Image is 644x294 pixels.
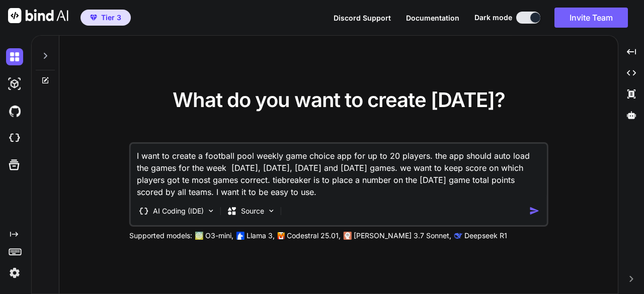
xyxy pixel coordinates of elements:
[236,232,245,240] img: Llama2
[334,13,391,23] button: Discord Support
[241,206,264,216] p: Source
[247,231,275,241] p: Llama 3,
[464,231,507,241] p: Deepseek R1
[406,14,459,22] span: Documentation
[454,232,462,240] img: claude
[554,8,628,28] button: Invite Team
[6,264,23,281] img: settings
[173,87,505,112] span: What do you want to create [DATE]?
[334,14,391,22] span: Discord Support
[6,103,23,120] img: githubDark
[6,48,23,65] img: darkChat
[101,13,121,23] span: Tier 3
[267,207,276,215] img: Pick Models
[8,8,68,23] img: Bind AI
[6,130,23,147] img: cloudideIcon
[131,144,547,198] textarea: I want to create a football pool weekly game choice app for up to 20 players. the app should auto...
[344,232,352,240] img: claude
[354,231,451,241] p: [PERSON_NAME] 3.7 Sonnet,
[90,15,97,21] img: premium
[529,206,539,216] img: icon
[205,231,233,241] p: O3-mini,
[278,232,285,239] img: Mistral-AI
[153,206,204,216] p: AI Coding (IDE)
[129,231,192,241] p: Supported models:
[207,207,215,215] img: Pick Tools
[195,232,203,240] img: GPT-4
[80,10,131,26] button: premiumTier 3
[6,75,23,92] img: darkAi-studio
[406,13,459,23] button: Documentation
[474,13,512,23] span: Dark mode
[287,231,341,241] p: Codestral 25.01,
